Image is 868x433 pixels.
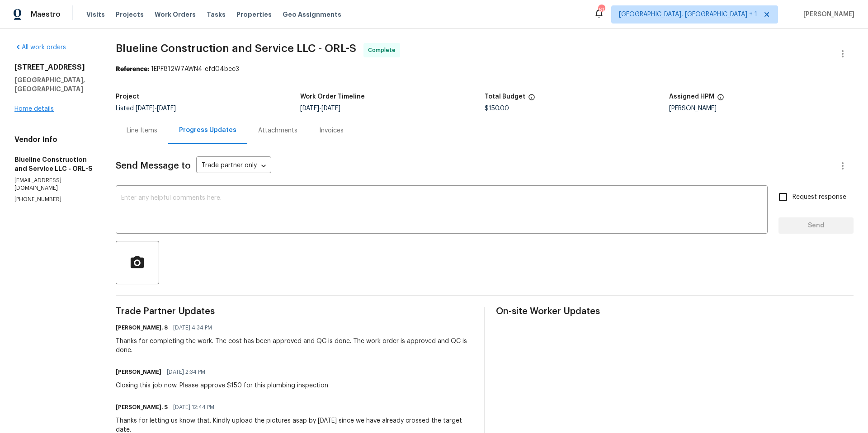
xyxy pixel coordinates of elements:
[528,94,535,105] span: The total cost of line items that have been proposed by Opendoor. This sum includes line items th...
[14,177,94,192] p: [EMAIL_ADDRESS][DOMAIN_NAME]
[116,43,356,54] span: Blueline Construction and Service LLC - ORL-S
[116,161,191,170] span: Send Message to
[717,94,724,105] span: The hpm assigned to this work order.
[14,63,94,72] h2: [STREET_ADDRESS]
[207,11,226,18] span: Tasks
[136,105,176,112] span: -
[116,105,176,112] span: Listed
[157,105,176,112] span: [DATE]
[14,106,54,112] a: Home details
[793,193,846,202] span: Request response
[319,126,344,135] div: Invoices
[368,46,399,55] span: Complete
[173,323,212,332] span: [DATE] 4:34 PM
[116,323,168,332] h6: [PERSON_NAME]. S
[236,10,272,19] span: Properties
[179,126,236,135] div: Progress Updates
[116,403,168,412] h6: [PERSON_NAME]. S
[14,155,94,173] h5: Blueline Construction and Service LLC - ORL-S
[300,94,365,100] h5: Work Order Timeline
[116,10,144,19] span: Projects
[283,10,341,19] span: Geo Assignments
[300,105,340,112] span: -
[196,159,271,174] div: Trade partner only
[116,66,149,72] b: Reference:
[485,105,509,112] span: $150.00
[321,105,340,112] span: [DATE]
[14,196,94,203] p: [PHONE_NUMBER]
[31,10,61,19] span: Maestro
[800,10,854,19] span: [PERSON_NAME]
[167,367,205,377] span: [DATE] 2:34 PM
[136,105,155,112] span: [DATE]
[14,44,66,51] a: All work orders
[669,105,854,112] div: [PERSON_NAME]
[300,105,319,112] span: [DATE]
[116,337,473,355] div: Thanks for completing the work. The cost has been approved and QC is done. The work order is appr...
[258,126,297,135] div: Attachments
[619,10,757,19] span: [GEOGRAPHIC_DATA], [GEOGRAPHIC_DATA] + 1
[14,75,94,94] h5: [GEOGRAPHIC_DATA], [GEOGRAPHIC_DATA]
[127,126,157,135] div: Line Items
[116,381,328,390] div: Closing this job now. Please approve $150 for this plumbing inspection
[116,367,161,377] h6: [PERSON_NAME]
[116,94,139,100] h5: Project
[155,10,196,19] span: Work Orders
[496,307,854,316] span: On-site Worker Updates
[173,403,214,412] span: [DATE] 12:44 PM
[14,135,94,144] h4: Vendor Info
[598,5,604,14] div: 61
[86,10,105,19] span: Visits
[669,94,714,100] h5: Assigned HPM
[485,94,525,100] h5: Total Budget
[116,307,473,316] span: Trade Partner Updates
[116,65,854,74] div: 1EPF812W7AWN4-efd04bec3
